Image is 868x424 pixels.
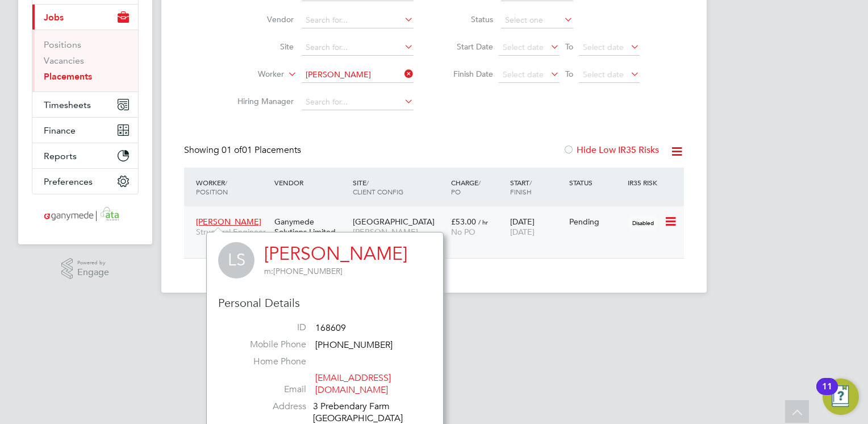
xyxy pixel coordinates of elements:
label: Start Date [442,41,493,52]
span: Engage [77,268,109,277]
label: Finish Date [442,69,493,79]
span: / hr [478,218,488,226]
span: £53.00 [451,217,476,227]
span: [PHONE_NUMBER] [315,339,393,351]
span: To [562,66,577,81]
input: Search for... [302,94,414,110]
button: Finance [32,118,138,143]
a: Powered byEngage [61,258,110,280]
div: Worker [193,172,272,202]
button: Reports [32,143,138,168]
label: Vendor [228,14,294,24]
label: Home Phone [227,356,306,368]
a: Go to home page [32,206,139,224]
label: Worker [219,69,284,80]
span: Reports [44,151,77,161]
div: Ganymede Solutions Limited [272,211,350,243]
label: Hide Low IR35 Risks [563,144,659,156]
span: No PO [451,227,475,237]
span: 01 of [222,144,242,156]
span: [PERSON_NAME] [196,217,261,227]
span: Jobs [44,12,64,23]
label: Site [228,41,294,52]
a: Vacancies [44,55,84,66]
a: [EMAIL_ADDRESS][DOMAIN_NAME] [315,372,391,396]
span: Powered by [77,258,109,268]
label: Status [442,14,493,24]
span: Select date [503,69,544,80]
span: LS [218,242,254,278]
span: [PERSON_NAME] Industries Limited [353,227,445,247]
span: / Finish [510,178,532,196]
div: Pending [569,217,623,227]
span: 168609 [315,322,346,334]
div: Jobs [32,30,138,92]
button: Preferences [32,169,138,194]
span: Disabled [628,215,658,230]
span: Select date [503,42,544,52]
span: Select date [583,42,624,52]
span: / Position [196,178,228,196]
label: ID [227,322,306,334]
span: [DATE] [510,227,535,237]
div: 11 [822,386,832,401]
div: [DATE] [507,211,566,243]
span: Timesheets [44,99,91,110]
h3: Personal Details [218,296,432,310]
button: Timesheets [32,92,138,117]
span: To [562,39,577,54]
input: Search for... [302,40,414,56]
span: / Client Config [353,178,403,196]
img: ganymedesolutions-logo-retina.png [41,206,130,224]
span: Finance [44,125,76,136]
span: [GEOGRAPHIC_DATA] [353,217,435,227]
span: 01 Placements [222,144,301,156]
span: / PO [451,178,481,196]
a: Positions [44,39,81,50]
input: Select one [501,13,573,28]
div: Showing [184,144,303,156]
label: Email [227,384,306,396]
a: Placements [44,71,92,82]
div: Charge [448,172,507,202]
a: [PERSON_NAME] [264,243,407,265]
label: Address [227,401,306,413]
input: Search for... [302,13,414,28]
span: Structural Engineer [196,227,269,237]
div: Start [507,172,566,202]
label: Hiring Manager [228,96,294,106]
div: Vendor [272,172,350,193]
span: [PHONE_NUMBER] [264,266,343,276]
div: Status [566,172,625,193]
span: Preferences [44,176,93,187]
a: [PERSON_NAME]Structural EngineerGanymede Solutions Limited[GEOGRAPHIC_DATA][PERSON_NAME] Industri... [193,210,684,220]
label: Mobile Phone [227,339,306,351]
div: Site [350,172,448,202]
button: Open Resource Center, 11 new notifications [823,379,859,415]
input: Search for... [302,67,414,83]
span: m: [264,266,273,276]
div: IR35 Risk [625,172,664,193]
button: Jobs [32,5,138,30]
span: Select date [583,69,624,80]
